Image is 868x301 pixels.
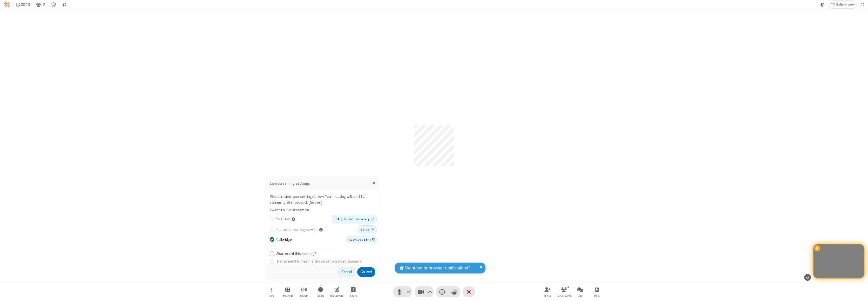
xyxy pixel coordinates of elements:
button: Go live! [357,267,375,277]
span: Polls [594,294,600,297]
span: 2 [43,2,45,7]
span: Invite [544,294,551,297]
button: Mute (⌘+Shift+A) [393,286,412,297]
div: Meeting details Encryption enabled [49,1,59,8]
label: Custom streaming service [276,226,356,234]
span: Whiteboard [330,294,344,297]
button: Hide [802,271,813,283]
a: Set up [358,225,377,234]
label: I want to live stream to [270,207,309,212]
span: Record [317,294,324,297]
button: End or leave meeting [463,286,475,297]
a: Set up YouTube streaming [332,215,377,223]
button: Stop video (⌘+Shift+V) [415,286,433,297]
button: Invite participants (⌘+Shift+I) [540,285,555,299]
button: Start sharing [346,285,361,299]
img: QA Selenium DO NOT DELETE OR CHANGE [4,2,10,8]
button: Live stream to a custom RTMP server must be set up before your meeting. [317,226,324,234]
span: Chat [578,294,583,297]
button: Raise hand [448,286,460,297]
button: Open menu [264,285,279,299]
button: Fullscreen [859,1,866,8]
span: More [268,294,274,297]
button: Open participant list [34,1,47,8]
label: Live streaming settings [270,181,310,186]
span: Stream [300,294,308,297]
span: Want better browser notifications? [405,265,470,271]
button: Conversation [60,1,68,8]
label: YouTube [276,215,330,223]
button: Using system theme [819,1,827,8]
button: Open poll [589,285,604,299]
span: Copy stream link [349,237,374,242]
button: Send a reaction [436,286,448,297]
label: Transcribe this meeting and send me a smart summary [276,259,375,264]
label: Please review your settings below. Your meeting will start live streaming after you click [Go live!] [270,194,366,205]
button: Change layout [828,1,857,8]
button: Open participant list [556,285,572,299]
button: Stream [296,285,312,299]
span: Breakout [282,294,293,297]
label: Also record this meeting? [276,251,375,257]
button: Copy stream link [346,236,377,243]
button: Start recording [313,285,328,299]
button: Open chat [573,285,588,299]
button: Video setting [427,286,433,297]
button: Manage Breakout Rooms [280,285,295,299]
div: 2 [566,284,570,289]
span: Share [350,294,357,297]
button: Live stream to YouTube must be set up before your meeting. For instructions on how to set it up, ... [290,215,296,223]
button: Open shared whiteboard [329,285,344,299]
span: Gallery view [836,3,855,7]
label: Callbridge [276,237,344,243]
button: Close popover [368,177,379,189]
button: Audio settings [405,286,412,297]
button: Cancel [338,267,355,277]
div: Timer [14,1,32,8]
span: Participants [557,294,572,297]
span: 00:10 [21,2,30,7]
